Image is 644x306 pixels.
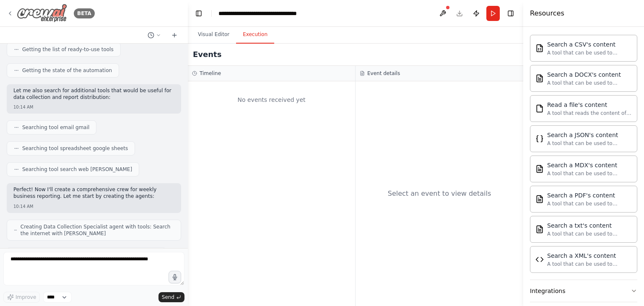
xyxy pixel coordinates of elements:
[530,8,564,18] h4: Resources
[22,145,128,152] span: Searching tool spreadsheet google sheets
[22,67,112,74] span: Getting the state of the automation
[13,187,174,200] p: Perfect! Now I'll create a comprehensive crew for weekly business reporting. Let me start by crea...
[74,8,95,18] div: BETA
[162,294,174,301] span: Send
[535,165,544,173] img: MDXSearchTool
[505,8,517,19] button: Hide right sidebar
[547,191,632,200] div: Search a PDF's content
[218,9,313,18] nav: breadcrumb
[144,30,164,40] button: Switch to previous chat
[535,225,544,233] img: TXTSearchTool
[547,252,632,260] div: Search a XML's content
[367,70,400,77] h3: Event details
[535,44,544,52] img: CSVSearchTool
[530,31,637,280] div: File & Document
[535,195,544,203] img: PDFSearchTool
[192,86,351,114] div: No events received yet
[547,49,632,56] div: A tool that can be used to semantic search a query from a CSV's content.
[547,40,632,49] div: Search a CSV's content
[547,170,632,177] div: A tool that can be used to semantic search a query from a MDX's content.
[547,70,632,79] div: Search a DOCX's content
[193,8,205,19] button: Hide left sidebar
[547,131,632,139] div: Search a JSON's content
[547,110,632,117] div: A tool that reads the content of a file. To use this tool, provide a 'file_path' parameter with t...
[547,161,632,169] div: Search a MDX's content
[17,4,67,23] img: Logo
[535,255,544,264] img: XMLSearchTool
[547,231,632,237] div: A tool that can be used to semantic search a query from a txt's content.
[191,26,236,44] button: Visual Editor
[535,104,544,113] img: FileReadTool
[21,223,174,237] span: Creating Data Collection Specialist agent with tools: Search the internet with [PERSON_NAME]
[158,292,184,302] button: Send
[547,140,632,147] div: A tool that can be used to semantic search a query from a JSON's content.
[169,271,181,283] button: Click to speak your automation idea
[388,189,491,199] div: Select an event to view details
[22,124,89,131] span: Searching tool email gmail
[547,200,632,207] div: A tool that can be used to semantic search a query from a PDF's content.
[16,294,36,301] span: Improve
[22,166,132,173] span: Searching tool search web [PERSON_NAME]
[3,292,40,303] button: Improve
[547,261,632,267] div: A tool that can be used to semantic search a query from a XML's content.
[13,104,174,110] div: 10:14 AM
[547,101,632,109] div: Read a file's content
[535,74,544,83] img: DOCXSearchTool
[200,70,221,77] h3: Timeline
[13,88,174,101] p: Let me also search for additional tools that would be useful for data collection and report distr...
[535,135,544,143] img: JSONSearchTool
[168,30,181,40] button: Start a new chat
[22,46,114,53] span: Getting the list of ready-to-use tools
[193,49,221,60] h2: Events
[236,26,274,44] button: Execution
[13,203,174,210] div: 10:14 AM
[530,280,637,302] button: Integrations
[547,221,632,230] div: Search a txt's content
[530,287,565,295] div: Integrations
[547,80,632,86] div: A tool that can be used to semantic search a query from a DOCX's content.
